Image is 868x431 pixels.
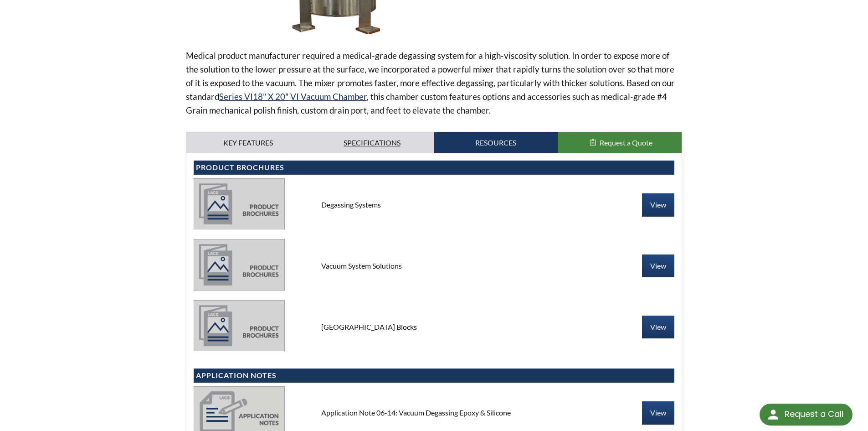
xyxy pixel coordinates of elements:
div: Degassing Systems [314,200,555,210]
button: Request a Quote [558,132,682,153]
a: View [642,254,674,277]
div: Request a Call [785,404,843,425]
div: Request a Call [760,404,853,426]
a: View [642,401,674,424]
img: product_brochures-81b49242bb8394b31c113ade466a77c846893fb1009a796a1a03a1a1c57cbc37.jpg [194,300,285,351]
a: View [642,316,674,338]
img: product_brochures-81b49242bb8394b31c113ade466a77c846893fb1009a796a1a03a1a1c57cbc37.jpg [194,178,285,229]
img: product_brochures-81b49242bb8394b31c113ade466a77c846893fb1009a796a1a03a1a1c57cbc37.jpg [194,239,285,290]
h4: Product Brochures [196,163,673,172]
div: [GEOGRAPHIC_DATA] Blocks [314,322,555,332]
a: Specifications [310,132,434,153]
img: round button [766,407,781,422]
h4: Application Notes [196,371,673,380]
div: Application Note 06-14: Vacuum Degassing Epoxy & Silicone [314,408,555,418]
span: Request a Quote [600,138,652,147]
p: Medical product manufacturer required a medical-grade degassing system for a high-viscosity solut... [186,49,683,117]
a: Key Features [186,132,310,153]
div: Vacuum System Solutions [314,261,555,271]
a: Resources [434,132,558,153]
a: Series VI [219,91,253,102]
a: 18" X 20" VI Vacuum Chamber [253,91,367,102]
a: View [642,193,674,216]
